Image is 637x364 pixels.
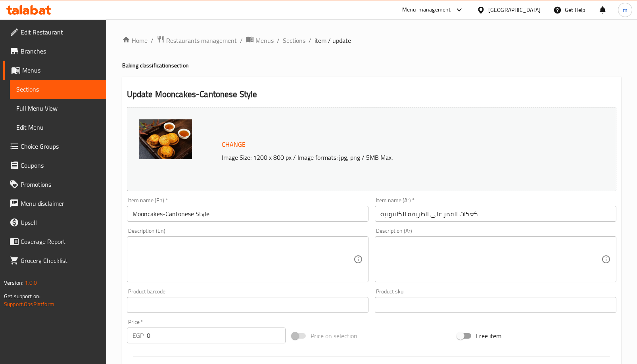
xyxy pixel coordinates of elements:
[132,331,144,340] p: EGP
[21,27,100,37] span: Edit Restaurant
[311,331,357,341] span: Price on selection
[240,36,243,45] li: /
[151,36,153,45] li: /
[3,194,106,213] a: Menu disclaimer
[255,36,274,45] span: Menus
[3,61,106,80] a: Menus
[476,331,501,341] span: Free item
[122,61,621,69] h4: Baking classification section
[488,6,541,14] div: [GEOGRAPHIC_DATA]
[21,180,100,189] span: Promotions
[10,118,106,137] a: Edit Menu
[21,46,100,56] span: Branches
[147,328,286,343] input: Please enter price
[127,88,616,100] h2: Update Mooncakes-Cantonese Style
[166,36,237,45] span: Restaurants management
[623,6,627,14] span: m
[375,297,616,313] input: Please enter product sku
[122,35,621,46] nav: breadcrumb
[139,119,192,159] img: mmw_638938895147456629
[127,297,368,313] input: Please enter product barcode
[16,123,100,132] span: Edit Menu
[122,36,148,45] a: Home
[22,65,100,75] span: Menus
[21,256,100,265] span: Grocery Checklist
[283,36,305,45] a: Sections
[127,206,368,222] input: Enter name En
[3,156,106,175] a: Coupons
[402,5,451,15] div: Menu-management
[16,103,100,113] span: Full Menu View
[277,36,280,45] li: /
[16,84,100,94] span: Sections
[3,213,106,232] a: Upsell
[10,99,106,118] a: Full Menu View
[4,291,40,301] span: Get support on:
[3,137,106,156] a: Choice Groups
[222,139,246,150] span: Change
[21,161,100,170] span: Coupons
[3,251,106,270] a: Grocery Checklist
[315,36,351,45] span: item / update
[309,36,311,45] li: /
[21,142,100,151] span: Choice Groups
[3,232,106,251] a: Coverage Report
[3,175,106,194] a: Promotions
[3,23,106,42] a: Edit Restaurant
[10,80,106,99] a: Sections
[21,237,100,246] span: Coverage Report
[219,136,249,153] button: Change
[25,278,37,288] span: 1.0.0
[4,278,23,288] span: Version:
[157,35,237,46] a: Restaurants management
[3,42,106,61] a: Branches
[21,199,100,208] span: Menu disclaimer
[375,206,616,222] input: Enter name Ar
[219,153,567,162] p: Image Size: 1200 x 800 px / Image formats: jpg, png / 5MB Max.
[4,299,54,309] a: Support.OpsPlatform
[21,218,100,227] span: Upsell
[246,35,274,46] a: Menus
